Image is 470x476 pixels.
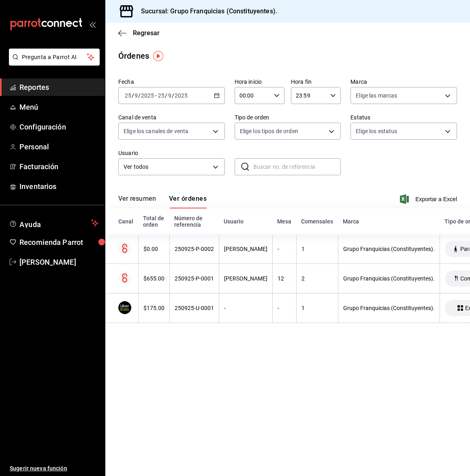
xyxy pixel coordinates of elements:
button: Regresar [118,29,160,37]
div: 250925-P-0002 [175,246,214,252]
span: [PERSON_NAME] [19,257,98,268]
div: Número de referencia [174,215,214,228]
label: Tipo de orden [235,115,341,120]
input: -- [134,92,138,99]
div: navigation tabs [118,195,207,208]
input: -- [168,92,172,99]
span: Ver todos [124,163,210,171]
div: Usuario [224,218,267,225]
span: Elige los tipos de orden [240,127,298,135]
span: Pregunta a Parrot AI [22,53,87,62]
span: / [165,92,167,99]
input: Buscar no. de referencia [253,159,341,175]
span: Configuración [19,121,98,132]
div: 1 [301,246,333,252]
button: open_drawer_menu [89,21,96,28]
div: - [224,305,267,311]
input: ---- [141,92,154,99]
div: $175.00 [143,305,164,311]
div: Marca [343,218,435,225]
label: Canal de venta [118,115,225,120]
label: Estatus [350,115,457,120]
span: Inventarios [19,181,98,192]
span: Ayuda [19,218,88,228]
div: $0.00 [143,246,164,252]
div: 250925-U-0001 [175,305,214,311]
span: / [132,92,134,99]
div: 12 [278,275,291,282]
span: Reportes [19,82,98,93]
label: Hora inicio [235,79,284,85]
span: Elige los estatus [356,127,397,135]
div: Grupo Franquicias (Constituyentes). [343,246,435,252]
span: - [155,92,157,99]
input: ---- [174,92,188,99]
div: 250925-P-0001 [175,275,214,282]
button: Ver órdenes [169,195,207,208]
div: 1 [301,305,333,311]
div: Grupo Franquicias (Constituyentes). [343,275,435,282]
span: Elige las marcas [356,91,397,100]
div: Grupo Franquicias (Constituyentes). [343,305,435,311]
button: Pregunta a Parrot AI [9,49,100,66]
div: [PERSON_NAME] [224,275,267,282]
div: Canal [118,218,133,225]
div: - [278,305,291,311]
button: Ver resumen [118,195,156,208]
span: Elige los canales de venta [124,127,188,135]
div: 2 [301,275,333,282]
a: Pregunta a Parrot AI [6,59,100,67]
span: Regresar [133,29,160,37]
span: Recomienda Parrot [19,237,98,248]
h3: Sucursal: Grupo Franquicias (Constituyentes). [135,6,277,16]
label: Hora fin [291,79,341,85]
span: Facturación [19,161,98,172]
span: Sugerir nueva función [10,464,98,473]
span: Menú [19,102,98,113]
label: Marca [350,79,457,85]
button: Exportar a Excel [402,194,457,204]
div: $655.00 [143,275,164,282]
div: Mesa [277,218,291,225]
label: Usuario [118,150,225,156]
span: / [138,92,141,99]
img: Tooltip marker [153,51,163,61]
input: -- [124,92,132,99]
div: - [278,246,291,252]
div: Órdenes [118,50,149,62]
input: -- [158,92,165,99]
div: Total de orden [143,215,164,228]
span: / [172,92,174,99]
label: Fecha [118,79,225,85]
span: Personal [19,141,98,152]
div: Comensales [301,218,333,225]
div: [PERSON_NAME] [224,246,267,252]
